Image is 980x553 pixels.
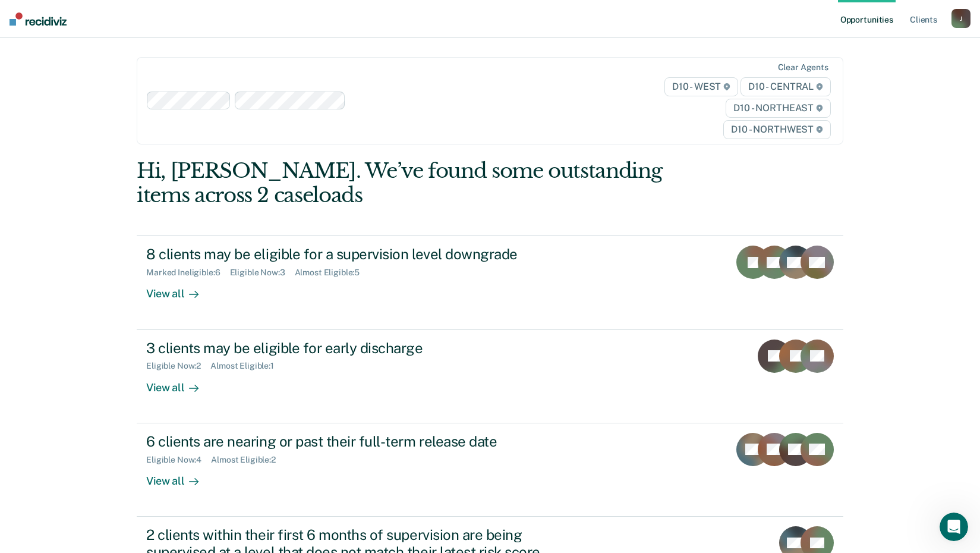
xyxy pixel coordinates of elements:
div: Eligible Now : 2 [146,361,210,371]
div: View all [146,278,213,301]
div: Almost Eligible : 1 [210,361,283,371]
div: View all [146,464,213,488]
div: 3 clients may be eligible for early discharge [146,340,563,357]
a: 3 clients may be eligible for early dischargeEligible Now:2Almost Eligible:1View all [137,330,843,423]
a: 6 clients are nearing or past their full-term release dateEligible Now:4Almost Eligible:2View all [137,423,843,517]
button: J [951,9,970,28]
span: D10 - NORTHEAST [726,99,830,118]
iframe: Intercom live chat [940,513,968,541]
div: Clear agents [778,62,828,73]
div: Eligible Now : 3 [230,268,295,278]
div: Marked Ineligible : 6 [146,268,229,278]
span: D10 - NORTHWEST [723,120,830,139]
div: Almost Eligible : 5 [295,268,370,278]
div: 8 clients may be eligible for a supervision level downgrade [146,246,563,263]
div: Almost Eligible : 2 [211,455,285,465]
div: Eligible Now : 4 [146,455,211,465]
span: D10 - CENTRAL [740,77,831,96]
a: 8 clients may be eligible for a supervision level downgradeMarked Ineligible:6Eligible Now:3Almos... [137,235,843,329]
span: D10 - WEST [664,77,738,96]
div: 6 clients are nearing or past their full-term release date [146,433,563,450]
img: Recidiviz [10,12,67,26]
div: Hi, [PERSON_NAME]. We’ve found some outstanding items across 2 caseloads [137,159,702,208]
div: View all [146,371,213,394]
